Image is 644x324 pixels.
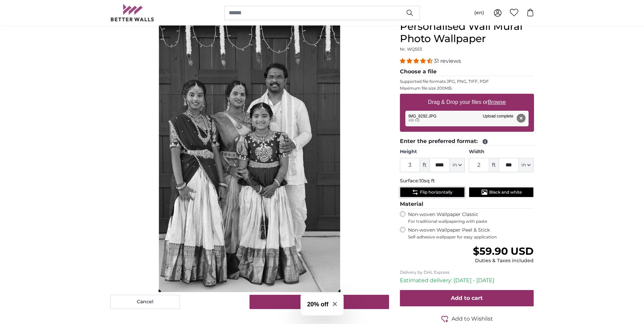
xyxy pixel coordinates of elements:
[453,162,457,168] span: in
[400,200,534,209] legend: Material
[250,295,389,309] button: Crop image
[400,58,434,64] span: 4.32 stars
[400,314,534,323] button: Add to Wishlist
[419,178,435,184] span: 10sq ft
[451,295,483,301] span: Add to cart
[110,4,154,21] img: Betterwalls
[400,79,534,84] p: Supported file formats JPG, PNG, TIFF, PDF
[400,178,534,184] p: Surface:
[519,158,534,172] button: in
[489,190,522,195] span: Black and white
[400,137,534,146] legend: Enter the preferred format:
[400,276,534,285] p: Estimated delivery: [DATE] - [DATE]
[400,148,465,155] label: Height
[400,270,534,275] p: Delivery by DHL Express
[469,148,534,155] label: Width
[420,190,453,195] span: Flip horizontally
[408,219,534,224] span: For traditional wallpapering with paste
[452,315,493,323] span: Add to Wishlist
[400,68,534,76] legend: Choose a file
[473,245,534,257] span: $59.90 USD
[400,290,534,306] button: Add to cart
[425,95,508,109] label: Drag & Drop your files or
[469,7,490,19] button: (en)
[521,162,526,168] span: in
[400,187,465,197] button: Flip horizontally
[408,234,534,240] span: Self-adhesive wallpaper for easy application
[469,187,534,197] button: Black and white
[420,158,429,172] span: ft
[473,257,534,264] div: Duties & Taxes included
[400,47,422,52] span: Nr. WQ553
[434,58,461,64] span: 31 reviews
[400,86,534,91] p: Maximum file size 200MB.
[408,211,534,224] label: Non-woven Wallpaper Classic
[450,158,465,172] button: in
[110,295,180,309] button: Cancel
[489,158,499,172] span: ft
[400,20,534,45] h1: Personalised Wall Mural Photo Wallpaper
[488,99,506,105] u: Browse
[408,227,534,240] label: Non-woven Wallpaper Peel & Stick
